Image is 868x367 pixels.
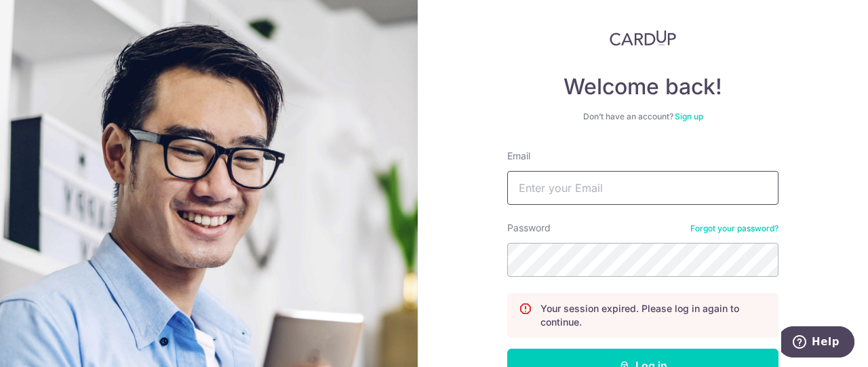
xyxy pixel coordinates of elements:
[507,73,778,100] h4: Welcome back!
[690,223,778,234] a: Forgot your password?
[507,149,530,163] label: Email
[507,171,778,205] input: Enter your Email
[540,302,767,329] p: Your session expired. Please log in again to continue.
[507,111,778,122] div: Don’t have an account?
[31,9,58,22] span: Help
[781,326,854,360] iframe: Opens a widget where you can find more information
[610,30,676,46] img: CardUp Logo
[675,111,703,121] a: Sign up
[507,221,551,235] label: Password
